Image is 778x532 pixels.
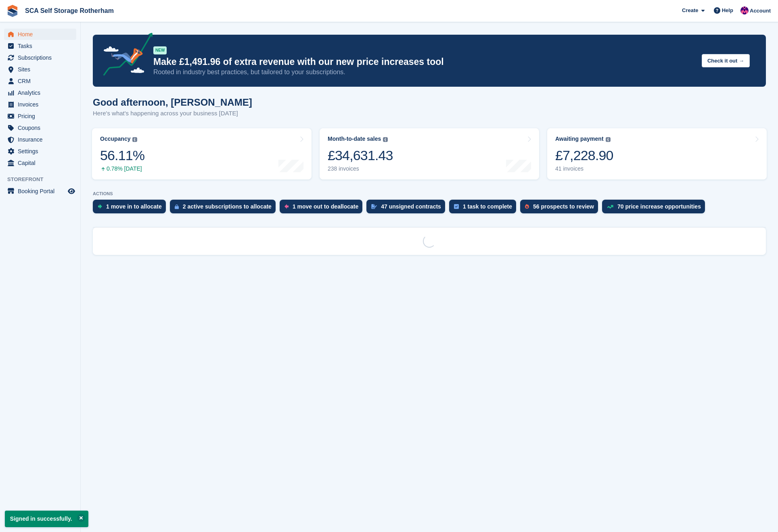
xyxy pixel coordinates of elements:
span: Help [722,6,733,15]
span: Settings [18,146,66,157]
div: 56.11% [100,147,144,164]
span: Coupons [18,122,66,134]
p: Rooted in industry best practices, but tailored to your subscriptions. [153,68,695,77]
a: Preview store [67,186,76,196]
h1: Good afternoon, [PERSON_NAME] [93,97,252,108]
div: £7,228.90 [555,147,613,164]
span: Create [682,6,698,15]
span: CRM [18,75,66,87]
span: Booking Portal [18,186,66,197]
a: SCA Self Storage Rotherham [22,4,117,17]
img: price-adjustments-announcement-icon-8257ccfd72463d97f412b2fc003d46551f7dbcb40ab6d574587a9cd5c0d94... [96,33,153,79]
a: menu [4,146,76,157]
a: Month-to-date sales £34,631.43 238 invoices [320,128,539,179]
span: Insurance [18,134,66,145]
span: Tasks [18,40,66,52]
span: Sites [18,64,66,75]
a: menu [4,111,76,122]
div: 56 prospects to review [533,203,594,210]
button: Check it out → [702,54,750,67]
a: Occupancy 56.11% 0.78% [DATE] [92,128,312,179]
div: 0.78% [DATE] [100,165,144,172]
div: Occupancy [100,136,130,142]
p: Here's what's happening across your business [DATE] [93,109,252,118]
span: Invoices [18,99,66,110]
div: 2 active subscriptions to allocate [183,203,272,210]
span: Subscriptions [18,52,66,63]
span: Storefront [7,175,80,184]
img: move_outs_to_deallocate_icon-f764333ba52eb49d3ac5e1228854f67142a1ed5810a6f6cc68b1a99e826820c5.svg [284,204,289,209]
span: Pricing [18,111,66,122]
img: prospect-51fa495bee0391a8d652442698ab0144808aea92771e9ea1ae160a38d050c398.svg [525,204,529,209]
span: Home [18,29,66,40]
a: 2 active subscriptions to allocate [170,200,280,217]
a: 56 prospects to review [520,200,602,217]
a: menu [4,40,76,52]
img: Sam Chapman [740,6,749,15]
img: icon-info-grey-7440780725fd019a000dd9b08b2336e03edf1995a4989e88bcd33f0948082b44.svg [383,137,388,142]
a: menu [4,87,76,98]
a: 1 task to complete [449,200,520,217]
img: icon-info-grey-7440780725fd019a000dd9b08b2336e03edf1995a4989e88bcd33f0948082b44.svg [606,137,611,142]
img: price_increase_opportunities-93ffe204e8149a01c8c9dc8f82e8f89637d9d84a8eef4429ea346261dce0b2c0.svg [607,205,613,209]
img: contract_signature_icon-13c848040528278c33f63329250d36e43548de30e8caae1d1a13099fd9432cc5.svg [371,204,377,209]
a: menu [4,64,76,75]
a: menu [4,29,76,40]
div: Month-to-date sales [328,136,381,142]
a: menu [4,122,76,134]
span: Capital [18,157,66,169]
div: 1 move in to allocate [106,203,162,210]
div: 47 unsigned contracts [381,203,441,210]
div: 1 task to complete [463,203,512,210]
img: icon-info-grey-7440780725fd019a000dd9b08b2336e03edf1995a4989e88bcd33f0948082b44.svg [132,137,137,142]
div: 1 move out to deallocate [293,203,358,210]
img: active_subscription_to_allocate_icon-d502201f5373d7db506a760aba3b589e785aa758c864c3986d89f69b8ff3... [175,204,179,209]
div: £34,631.43 [328,147,393,164]
span: Account [750,7,771,15]
p: Signed in successfully. [5,511,88,527]
a: menu [4,52,76,63]
div: 41 invoices [555,165,613,172]
img: move_ins_to_allocate_icon-fdf77a2bb77ea45bf5b3d319d69a93e2d87916cf1d5bf7949dd705db3b84f3ca.svg [98,204,102,209]
img: task-75834270c22a3079a89374b754ae025e5fb1db73e45f91037f5363f120a921f8.svg [454,204,459,209]
a: 1 move in to allocate [93,200,170,217]
a: 70 price increase opportunities [602,200,709,217]
a: menu [4,157,76,169]
div: 70 price increase opportunities [617,203,701,210]
a: 47 unsigned contracts [366,200,449,217]
p: Make £1,491.96 of extra revenue with our new price increases tool [153,56,695,68]
div: Awaiting payment [555,136,604,142]
div: NEW [153,46,167,54]
a: Awaiting payment £7,228.90 41 invoices [547,128,767,179]
img: stora-icon-8386f47178a22dfd0bd8f6a31ec36ba5ce8667c1dd55bd0f319d3a0aa187defe.svg [6,5,19,17]
div: 238 invoices [328,165,393,172]
a: menu [4,186,76,197]
span: Analytics [18,87,66,98]
a: menu [4,99,76,110]
a: menu [4,134,76,145]
p: ACTIONS [93,191,766,196]
a: menu [4,75,76,87]
a: 1 move out to deallocate [280,200,366,217]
